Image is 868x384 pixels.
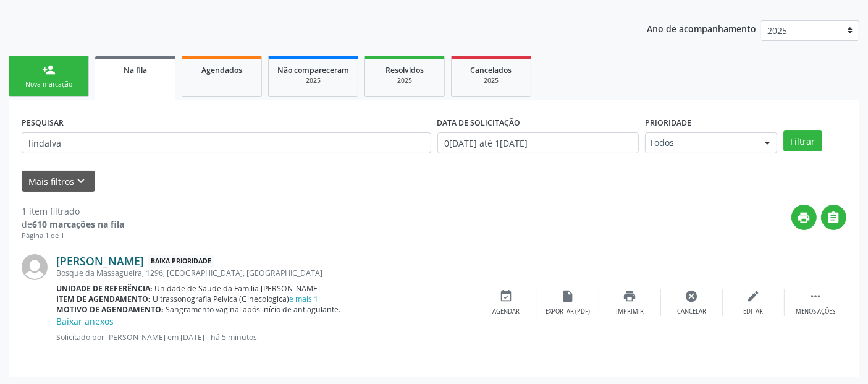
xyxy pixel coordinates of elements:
button:  [821,205,846,230]
p: Ano de acompanhamento [647,20,756,36]
b: Motivo de agendamento: [56,304,164,315]
div: de [22,218,124,231]
div: Bosque da Massagueira, 1296, [GEOGRAPHIC_DATA], [GEOGRAPHIC_DATA] [56,268,476,278]
span: Na fila [124,65,147,75]
div: 2025 [374,76,436,85]
div: 2025 [460,76,522,85]
i: cancel [685,289,699,303]
strong: 610 marcações na fila [32,218,124,230]
i: event_available [500,289,513,303]
i: insert_drive_file [562,289,575,303]
span: Não compareceram [277,65,349,75]
i: keyboard_arrow_down [75,174,88,188]
div: Exportar (PDF) [546,307,591,316]
i: print [798,211,811,224]
div: Menos ações [796,307,835,316]
span: Cancelados [471,65,512,75]
label: PESQUISAR [22,113,64,132]
div: Imprimir [616,307,644,316]
span: Ultrassonografia Pelvica (Ginecologica) [153,294,319,304]
i:  [809,289,822,303]
label: DATA DE SOLICITAÇÃO [437,113,521,132]
img: img [22,254,48,280]
button: Filtrar [783,130,822,151]
a: [PERSON_NAME] [56,254,144,268]
div: 1 item filtrado [22,205,124,218]
button: print [791,205,817,230]
label: Prioridade [645,113,691,132]
a: e mais 1 [290,294,319,304]
span: Todos [649,137,752,149]
div: Página 1 de 1 [22,231,124,241]
div: Editar [744,307,764,316]
a: Baixar anexos [56,315,114,327]
span: Resolvidos [386,65,424,75]
button: Mais filtroskeyboard_arrow_down [22,171,95,192]
b: Item de agendamento: [56,294,151,304]
div: Cancelar [677,307,706,316]
i: print [623,289,637,303]
span: Baixa Prioridade [148,255,214,268]
i: edit [747,289,761,303]
span: Agendados [201,65,242,75]
div: Nova marcação [18,80,80,89]
div: 2025 [277,76,349,85]
span: Sangramento vaginal após início de antiagulante. [166,304,341,315]
p: Solicitado por [PERSON_NAME] em [DATE] - há 5 minutos [56,332,476,343]
div: person_add [42,63,56,77]
span: Unidade de Saude da Familia [PERSON_NAME] [155,283,321,294]
input: Selecione um intervalo [437,132,639,153]
div: Agendar [493,307,520,316]
b: Unidade de referência: [56,283,153,294]
i:  [827,211,841,224]
input: Nome, CNS [22,132,431,153]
